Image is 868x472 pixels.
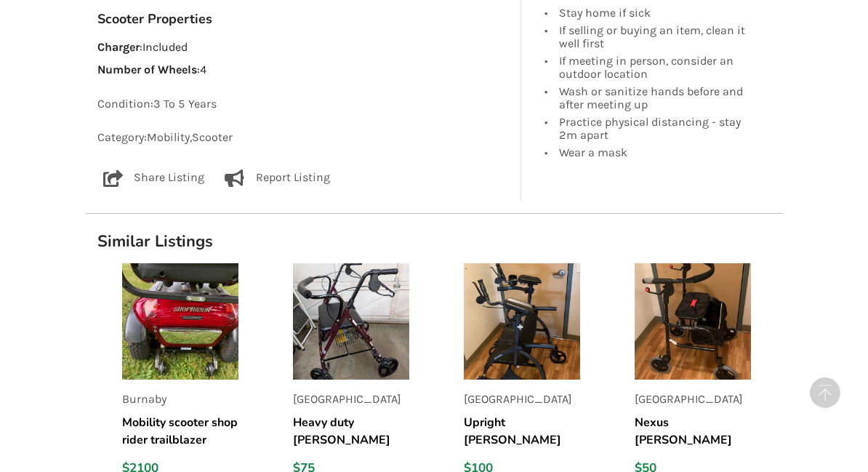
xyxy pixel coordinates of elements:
[635,391,751,408] p: [GEOGRAPHIC_DATA]
[97,62,510,79] p: : 4
[559,144,752,159] div: Wear a mask
[256,169,330,187] p: Report Listing
[86,231,783,252] h1: Similar Listings
[635,263,751,380] img: listing
[559,7,752,22] div: Stay home if sick
[97,40,140,54] strong: Charger
[97,39,510,56] p: : Included
[122,391,238,408] p: Burnaby
[122,263,238,380] img: listing
[559,83,752,113] div: Wash or sanitize hands before and after meeting up
[464,414,580,449] h5: Upright [PERSON_NAME]
[293,263,409,380] img: listing
[97,96,510,113] p: Condition: 3 To 5 Years
[97,63,197,76] strong: Number of Wheels
[559,113,752,144] div: Practice physical distancing - stay 2m apart
[464,391,580,408] p: [GEOGRAPHIC_DATA]
[97,129,510,146] p: Category: Mobility , Scooter
[293,391,409,408] p: [GEOGRAPHIC_DATA]
[559,52,752,83] div: If meeting in person, consider an outdoor location
[97,11,510,28] h3: Scooter Properties
[134,169,204,187] p: Share Listing
[464,263,580,380] img: listing
[559,22,752,52] div: If selling or buying an item, clean it well first
[293,414,409,449] h5: Heavy duty [PERSON_NAME]
[635,414,751,449] h5: Nexus [PERSON_NAME]
[122,414,238,449] h5: Mobility scooter shop rider trailblazer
